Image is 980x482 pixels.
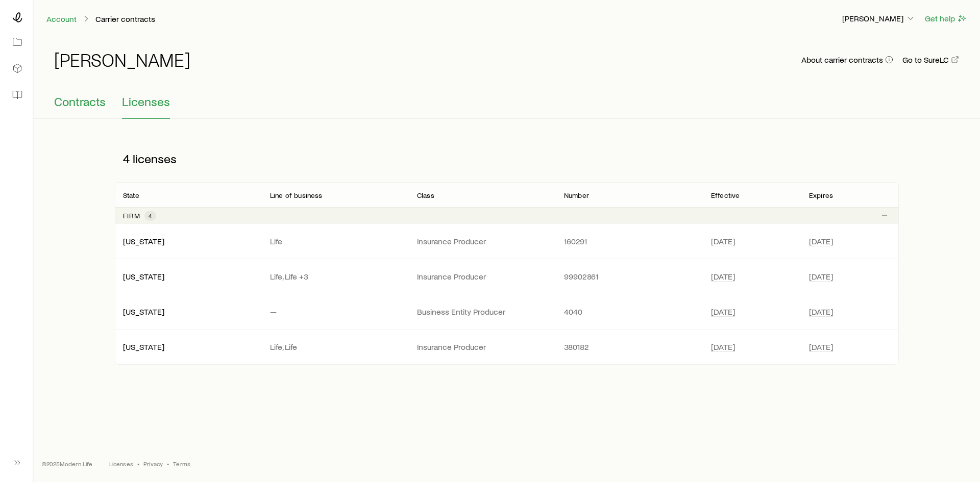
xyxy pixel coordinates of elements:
p: — [270,307,401,317]
p: State [123,191,139,199]
p: Class [417,191,434,199]
button: About carrier contracts [801,55,894,65]
p: Insurance Producer [417,271,548,282]
p: 99902861 [564,271,695,282]
p: 380182 [564,342,695,352]
span: [DATE] [809,307,833,317]
span: • [137,460,139,468]
span: licenses [133,151,177,166]
a: Terms [173,460,190,468]
div: Contracting sub-page tabs [54,94,960,119]
p: Expires [809,191,833,199]
button: [PERSON_NAME] [842,13,916,25]
a: Account [46,14,77,24]
p: Life, Life +3 [270,271,401,282]
p: Number [564,191,589,199]
h1: [PERSON_NAME] [54,49,190,70]
p: Carrier contracts [95,14,155,24]
span: [DATE] [711,342,735,352]
p: Insurance Producer [417,342,548,352]
p: © 2025 Modern Life [42,460,93,468]
p: [US_STATE] [123,307,254,317]
span: • [167,460,169,468]
span: [DATE] [809,271,833,282]
p: Line of business [270,191,323,199]
p: [US_STATE] [123,342,254,352]
p: Effective [711,191,740,199]
span: 4 [123,151,130,166]
p: [US_STATE] [123,271,254,282]
span: [DATE] [809,342,833,352]
a: Licenses [109,460,133,468]
span: Licenses [122,94,170,109]
p: Life, Life [270,342,401,352]
p: [PERSON_NAME] [842,13,916,23]
a: Privacy [143,460,163,468]
span: [DATE] [711,307,735,317]
p: 160291 [564,236,695,246]
p: Firm [123,212,140,220]
p: 4040 [564,307,695,317]
span: Contracts [54,94,106,109]
span: [DATE] [711,271,735,282]
p: [US_STATE] [123,236,254,246]
span: [DATE] [711,236,735,246]
span: 4 [149,212,152,220]
p: Life [270,236,401,246]
span: [DATE] [809,236,833,246]
button: Get help [924,13,968,24]
p: Business Entity Producer [417,307,548,317]
a: Go to SureLC [902,55,960,65]
p: Insurance Producer [417,236,548,246]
